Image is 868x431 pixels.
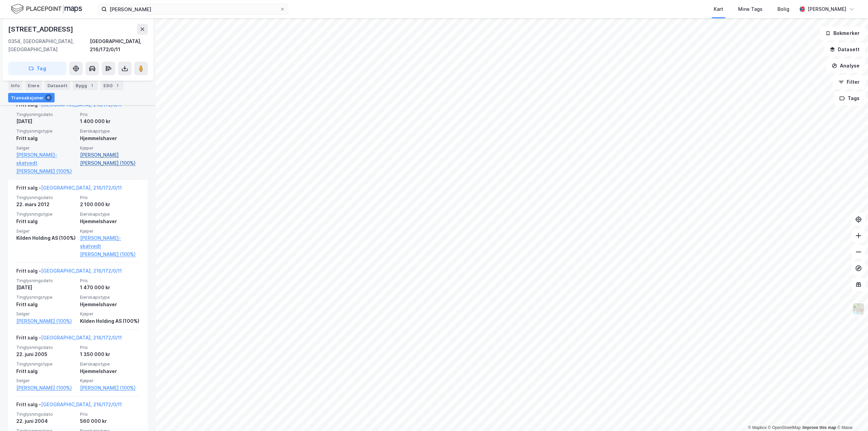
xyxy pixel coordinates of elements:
[80,200,140,209] div: 2 100 000 kr
[16,317,76,325] a: [PERSON_NAME] (100%)
[852,302,865,315] img: Z
[16,345,76,350] span: Tinglysningsdato
[714,5,723,13] div: Kart
[16,334,122,345] div: Fritt salg -
[80,117,140,125] div: 1 400 000 kr
[80,378,140,384] span: Kjøper
[80,350,140,358] div: 1 350 000 kr
[16,234,76,242] div: Kilden Holding AS (100%)
[80,411,140,417] span: Pris
[80,195,140,200] span: Pris
[824,43,865,56] button: Datasett
[16,384,76,392] a: [PERSON_NAME] (100%)
[16,117,76,125] div: [DATE]
[8,62,66,75] button: Tag
[16,417,76,425] div: 22. juni 2004
[80,211,140,217] span: Eierskapstype
[80,128,140,134] span: Eierskapstype
[80,311,140,317] span: Kjøper
[16,217,76,226] div: Fritt salg
[114,82,121,89] div: 1
[834,398,868,431] iframe: Chat Widget
[41,185,122,191] a: [GEOGRAPHIC_DATA], 216/172/0/11
[16,101,122,112] div: Fritt salg -
[833,75,865,89] button: Filter
[80,134,140,142] div: Hjemmelshaver
[8,81,22,90] div: Info
[90,37,148,54] div: [GEOGRAPHIC_DATA], 216/172/0/11
[25,81,42,90] div: Eiere
[80,228,140,234] span: Kjøper
[8,24,75,35] div: [STREET_ADDRESS]
[80,417,140,425] div: 560 000 kr
[16,367,76,375] div: Fritt salg
[73,81,98,90] div: Bygg
[16,228,76,234] span: Selger
[820,26,865,40] button: Bokmerker
[16,294,76,300] span: Tinglysningstype
[738,5,763,13] div: Mine Tags
[16,151,76,175] a: [PERSON_NAME]-skatvedt [PERSON_NAME] (100%)
[16,400,122,411] div: Fritt salg -
[16,411,76,417] span: Tinglysningsdato
[16,134,76,142] div: Fritt salg
[80,217,140,226] div: Hjemmelshaver
[80,361,140,367] span: Eierskapstype
[16,283,76,292] div: [DATE]
[88,82,95,89] div: 1
[768,425,801,430] a: OpenStreetMap
[16,267,122,278] div: Fritt salg -
[16,350,76,358] div: 22. juni 2005
[41,335,122,340] a: [GEOGRAPHIC_DATA], 216/172/0/11
[748,425,767,430] a: Mapbox
[11,3,82,15] img: logo.f888ab2527a4732fd821a326f86c7f29.svg
[80,317,140,325] div: Kilden Holding AS (100%)
[45,81,70,90] div: Datasett
[107,4,280,14] input: Søk på adresse, matrikkel, gårdeiere, leietakere eller personer
[80,384,140,392] a: [PERSON_NAME] (100%)
[80,300,140,309] div: Hjemmelshaver
[16,211,76,217] span: Tinglysningstype
[16,128,76,134] span: Tinglysningstype
[803,425,836,430] a: Improve this map
[80,151,140,167] a: [PERSON_NAME] [PERSON_NAME] (100%)
[80,145,140,151] span: Kjøper
[16,195,76,200] span: Tinglysningsdato
[16,200,76,209] div: 22. mars 2012
[41,401,122,407] a: [GEOGRAPHIC_DATA], 216/172/0/11
[41,268,122,274] a: [GEOGRAPHIC_DATA], 216/172/0/11
[16,278,76,283] span: Tinglysningsdato
[16,300,76,309] div: Fritt salg
[777,5,789,13] div: Bolig
[8,37,90,54] div: 0354, [GEOGRAPHIC_DATA], [GEOGRAPHIC_DATA]
[808,5,846,13] div: [PERSON_NAME]
[80,367,140,375] div: Hjemmelshaver
[16,378,76,384] span: Selger
[826,59,865,73] button: Analyse
[45,94,52,101] div: 6
[16,184,122,195] div: Fritt salg -
[16,112,76,117] span: Tinglysningsdato
[80,345,140,350] span: Pris
[8,93,55,102] div: Transaksjoner
[80,294,140,300] span: Eierskapstype
[834,92,865,105] button: Tags
[80,278,140,283] span: Pris
[80,234,140,258] a: [PERSON_NAME]-skatvedt [PERSON_NAME] (100%)
[80,112,140,117] span: Pris
[16,311,76,317] span: Selger
[80,283,140,292] div: 1 470 000 kr
[16,145,76,151] span: Selger
[101,81,123,90] div: ESG
[16,361,76,367] span: Tinglysningstype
